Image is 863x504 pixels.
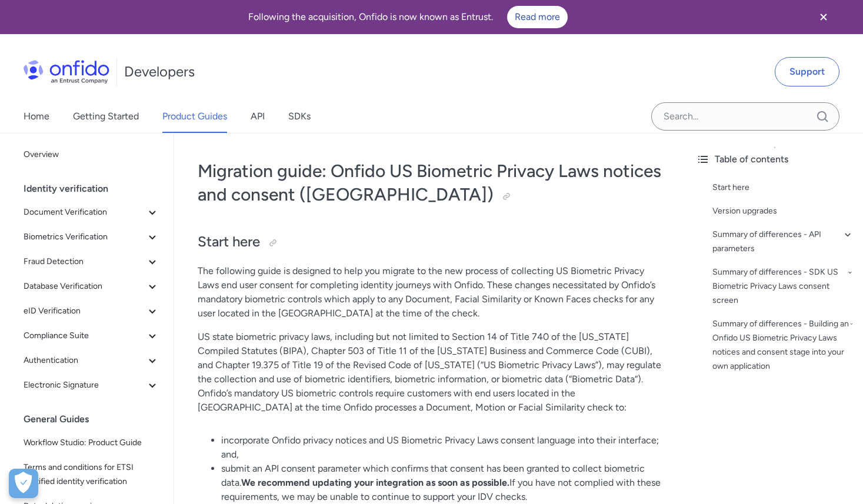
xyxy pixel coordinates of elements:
a: Support [775,57,839,86]
a: Summary of differences - API parameters [712,228,854,256]
button: Authentication [19,349,164,372]
a: API [251,100,265,133]
div: Table of contents [696,152,854,166]
a: Summary of differences - Building an Onfido US Biometric Privacy Laws notices and consent stage i... [712,317,854,373]
a: Home [24,100,49,133]
div: Identity verification [24,177,169,201]
span: Biometrics Verification [24,230,145,244]
a: Getting Started [73,100,139,133]
a: Version upgrades [712,204,854,218]
button: Open Preferences [9,469,38,498]
p: The following guide is designed to help you migrate to the new process of collecting US Biometric... [198,264,663,321]
a: Product Guides [162,100,227,133]
span: Database Verification [24,279,145,293]
input: Onfido search input field [651,102,839,131]
span: Fraud Detection [24,255,145,269]
button: Biometrics Verification [19,225,164,249]
li: incorporate Onfido privacy notices and US Biometric Privacy Laws consent language into their inte... [221,433,663,462]
span: Workflow Studio: Product Guide [24,436,159,450]
strong: We recommend updating your integration as soon as possible. [241,477,509,488]
span: Overview [24,148,159,162]
li: submit an API consent parameter which confirms that consent has been granted to collect biometric... [221,462,663,504]
span: Terms and conditions for ETSI certified identity verification [24,460,159,489]
div: Cookie Preferences [9,469,38,498]
h1: Developers [124,62,195,81]
a: SDKs [288,100,311,133]
span: Document Verification [24,205,145,219]
h2: Start here [198,232,663,252]
button: eID Verification [19,299,164,323]
a: Summary of differences - SDK US Biometric Privacy Laws consent screen [712,265,854,308]
button: Database Verification [19,275,164,298]
button: Compliance Suite [19,324,164,348]
div: Following the acquisition, Onfido is now known as Entrust. [14,6,802,28]
span: Compliance Suite [24,329,145,343]
img: Onfido Logo [24,60,109,84]
span: eID Verification [24,304,145,318]
a: Workflow Studio: Product Guide [19,431,164,455]
span: Authentication [24,353,145,368]
p: US state biometric privacy laws, including but not limited to Section 14 of Title 740 of the [US_... [198,330,663,415]
button: Electronic Signature [19,373,164,397]
div: General Guides [24,408,169,431]
span: Electronic Signature [24,378,145,392]
a: Terms and conditions for ETSI certified identity verification [19,456,164,493]
a: Start here [712,181,854,195]
button: Document Verification [19,201,164,224]
button: Fraud Detection [19,250,164,273]
a: Overview [19,143,164,166]
a: Read more [507,6,568,28]
svg: Close banner [817,10,831,24]
h1: Migration guide: Onfido US Biometric Privacy Laws notices and consent ([GEOGRAPHIC_DATA]) [198,159,663,206]
button: Close banner [802,2,845,32]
